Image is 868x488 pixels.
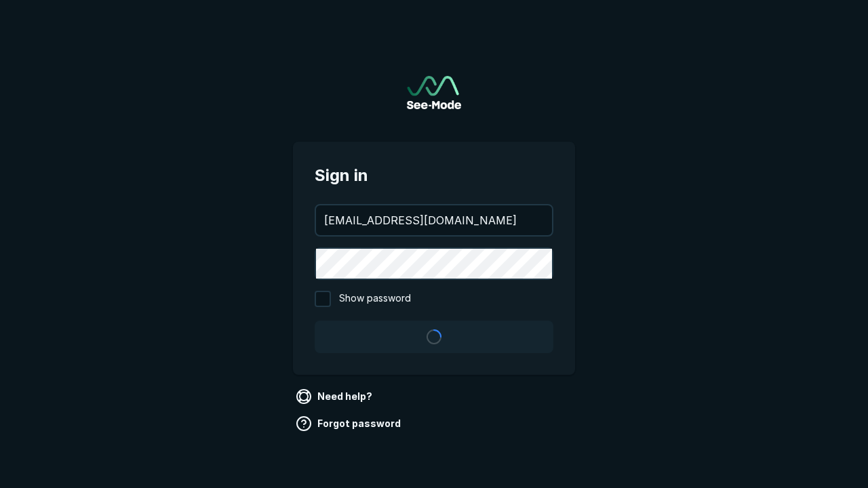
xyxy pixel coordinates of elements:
span: Show password [339,291,411,307]
span: Sign in [315,163,553,188]
a: Go to sign in [407,76,461,109]
a: Forgot password [293,413,406,434]
img: See-Mode Logo [407,76,461,109]
a: Need help? [293,386,378,407]
input: your@email.com [316,205,552,235]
